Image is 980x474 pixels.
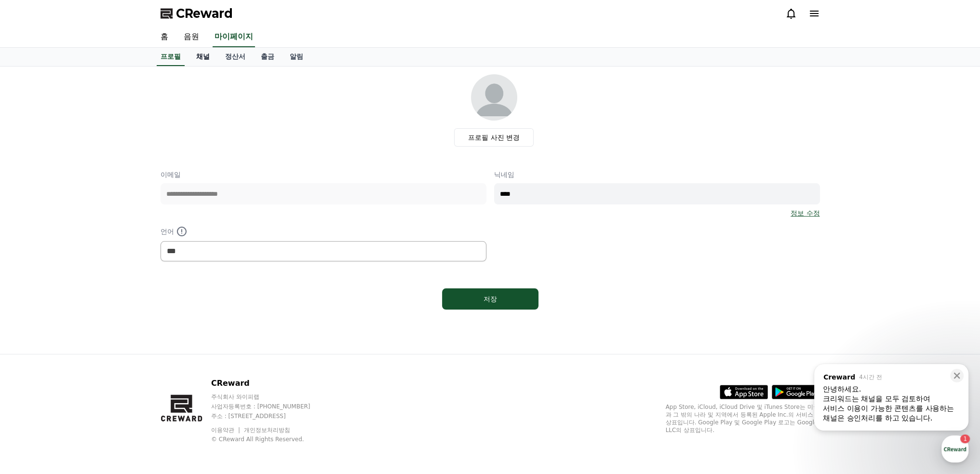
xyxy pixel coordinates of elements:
[213,27,255,47] a: 마이페이지
[217,48,253,66] a: 정산서
[149,320,161,328] span: 설정
[188,48,217,66] a: 채널
[494,170,820,179] p: 닉네임
[161,170,486,179] p: 이메일
[461,294,519,304] div: 저장
[88,321,100,328] span: 대화
[98,305,101,313] span: 1
[64,306,124,330] a: 1대화
[153,27,176,47] a: 홈
[666,403,820,434] p: App Store, iCloud, iCloud Drive 및 iTunes Store는 미국과 그 밖의 나라 및 지역에서 등록된 Apple Inc.의 서비스 상표입니다. Goo...
[211,412,329,420] p: 주소 : [STREET_ADDRESS]
[157,48,185,66] a: 프로필
[211,427,242,433] a: 이용약관
[211,435,329,443] p: © CReward All Rights Reserved.
[161,6,233,21] a: CReward
[3,306,64,330] a: 홈
[161,226,486,237] p: 언어
[124,306,185,330] a: 설정
[253,48,282,66] a: 출금
[211,393,329,401] p: 주식회사 와이피랩
[471,74,517,121] img: profile_image
[442,288,538,310] button: 저장
[791,208,819,218] a: 정보 수정
[211,403,329,410] p: 사업자등록번호 : [PHONE_NUMBER]
[454,128,534,147] label: 프로필 사진 변경
[211,378,329,389] p: CReward
[244,427,290,433] a: 개인정보처리방침
[176,6,233,21] span: CReward
[176,27,207,47] a: 음원
[30,320,36,328] span: 홈
[282,48,311,66] a: 알림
